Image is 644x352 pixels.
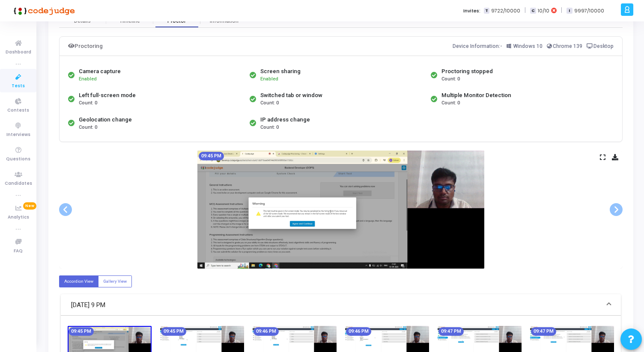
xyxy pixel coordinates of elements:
span: 9997/10000 [574,7,604,15]
mat-chip: 09:45 PM [161,327,186,336]
mat-chip: 09:47 PM [438,327,464,336]
img: screenshot-1756916123100.jpeg [197,151,484,269]
mat-chip: 09:45 PM [199,152,224,160]
span: Enabled [260,76,278,82]
span: FAQ [14,248,23,255]
mat-chip: 09:47 PM [531,327,556,336]
span: Count: 0 [260,100,279,107]
span: Contests [7,107,29,114]
span: Dashboard [6,49,31,56]
span: Candidates [5,180,32,187]
div: Switched tab or window [260,91,322,100]
span: Desktop [593,43,614,49]
div: Multiple Monitor Detection [441,91,511,100]
mat-chip: 09:46 PM [253,327,279,336]
mat-chip: 09:45 PM [69,327,94,336]
span: Analytics [8,214,29,221]
div: Geolocation change [79,115,132,124]
span: Count: 0 [441,100,460,107]
span: Count: 0 [260,124,279,131]
span: T [484,8,489,14]
span: Interviews [6,131,30,139]
span: New [23,202,36,210]
span: Count: 0 [441,76,460,83]
div: Screen sharing [260,67,301,76]
mat-expansion-panel-header: [DATE] 9 PM [61,294,621,316]
span: Count: 0 [79,124,97,131]
span: 9722/10000 [491,7,520,15]
div: Device Information:- [453,41,614,51]
mat-chip: 09:46 PM [346,327,371,336]
label: Invites: [463,7,480,15]
mat-panel-title: [DATE] 9 PM [71,300,600,310]
span: Enabled [79,76,97,82]
div: IP address change [260,115,310,124]
span: C [530,8,536,14]
span: Questions [6,156,30,163]
div: Proctoring stopped [441,67,493,76]
img: logo [11,2,75,19]
div: Camera capture [79,67,121,76]
span: | [561,6,562,15]
span: 10/10 [538,7,549,15]
span: Chrome 139 [553,43,582,49]
div: Proctoring [68,41,103,51]
span: I [566,8,572,14]
label: Gallery View [98,275,132,287]
span: Tests [12,83,25,90]
span: | [525,6,526,15]
span: Count: 0 [79,100,97,107]
label: Accordion View [59,275,98,287]
span: Windows 10 [513,43,543,49]
div: Left full-screen mode [79,91,136,100]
